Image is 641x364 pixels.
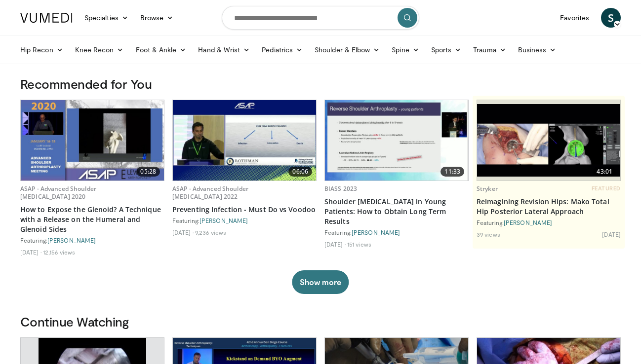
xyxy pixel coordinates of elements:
div: Featuring: [172,217,317,224]
a: Sports [425,40,468,60]
div: Featuring: [324,228,469,236]
a: 43:01 [477,100,620,181]
li: [DATE] [20,248,41,256]
span: FEATURED [592,185,621,192]
img: VuMedi Logo [20,13,73,23]
a: Spine [386,40,425,60]
a: Specialties [79,8,134,28]
li: 39 views [477,230,500,238]
a: Favorites [554,8,595,28]
a: Pediatrics [256,40,309,60]
a: ASAP - Advanced Shoulder [MEDICAL_DATA] 2022 [172,184,248,201]
span: 06:06 [288,167,312,177]
a: [PERSON_NAME] [47,237,96,244]
a: [PERSON_NAME] [504,219,552,226]
img: 848b0d8c-9639-4a48-b962-a715c7e0e0b6.620x360_q85_upscale.jpg [325,100,468,181]
a: ASAP - Advanced Shoulder [MEDICAL_DATA] 2020 [20,184,96,201]
span: 43:01 [593,167,616,177]
a: Hand & Wrist [192,40,256,60]
li: 12,156 views [43,248,75,256]
li: [DATE] [324,240,346,248]
a: Preventing Infection - Must Do vs Voodoo [172,205,317,215]
h3: Continue Watching [20,314,621,329]
li: 9,236 views [195,228,226,236]
a: Hip Recon [14,40,69,60]
a: Trauma [467,40,512,60]
a: S [601,8,621,28]
li: [DATE] [602,230,621,238]
div: Featuring: [20,236,164,244]
a: Business [512,40,562,60]
span: 11:33 [441,167,464,177]
img: aae374fe-e30c-4d93-85d1-1c39c8cb175f.620x360_q85_upscale.jpg [173,100,316,181]
a: Reimagining Revision Hips: Mako Total Hip Posterior Lateral Approach [477,197,621,217]
img: 56a87972-5145-49b8-a6bd-8880e961a6a7.620x360_q85_upscale.jpg [21,100,164,181]
a: BIASS 2023 [324,184,357,193]
li: 151 views [347,240,371,248]
a: Shoulder [MEDICAL_DATA] in Young Patients: How to Obtain Long Term Results [324,197,469,226]
a: 11:33 [325,100,468,181]
img: 6632ea9e-2a24-47c5-a9a2-6608124666dc.620x360_q85_upscale.jpg [477,104,620,177]
a: Shoulder & Elbow [309,40,386,60]
input: Search topics, interventions [222,6,419,30]
a: 06:06 [173,100,316,181]
a: Knee Recon [69,40,130,60]
li: [DATE] [172,228,194,236]
a: 05:28 [21,100,164,181]
button: Show more [292,270,349,294]
a: Browse [134,8,180,28]
a: [PERSON_NAME] [352,229,400,236]
a: [PERSON_NAME] [200,217,248,224]
div: Featuring: [477,218,621,226]
a: Foot & Ankle [130,40,193,60]
a: How to Expose the Glenoid? A Technique with a Release on the Humeral and Glenoid Sides [20,205,164,234]
h3: Recommended for You [20,76,621,92]
span: 05:28 [136,167,160,177]
a: Stryker [477,184,498,193]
